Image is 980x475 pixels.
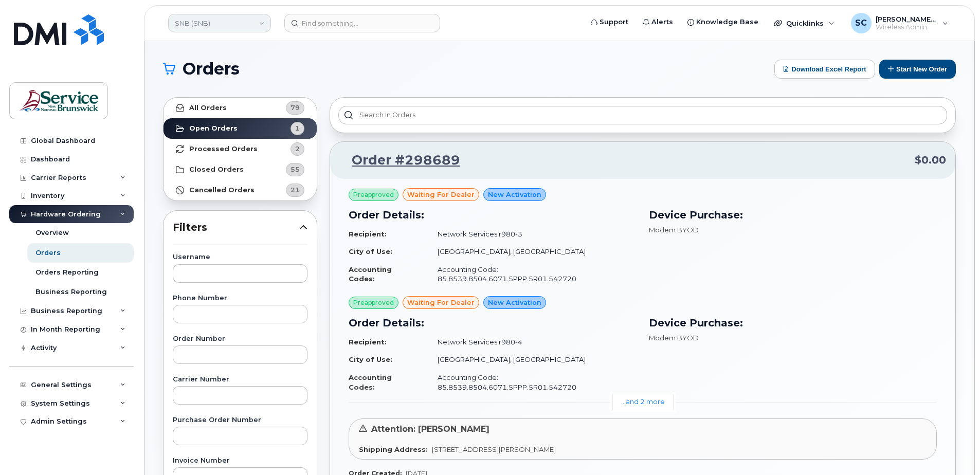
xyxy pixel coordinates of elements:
strong: Closed Orders [189,166,244,174]
span: Orders [183,61,240,77]
a: Cancelled Orders21 [164,180,317,200]
span: 79 [291,103,300,113]
strong: All Orders [189,104,227,112]
span: 1 [295,123,300,133]
span: Preapproved [353,298,394,307]
strong: Recipient: [349,338,387,346]
span: Modem BYOD [649,226,699,234]
label: Carrier Number [173,376,307,383]
h3: Device Purchase: [649,315,937,331]
a: ...and 2 more [612,394,674,410]
strong: Accounting Codes: [349,373,392,391]
a: Order #298689 [339,151,460,170]
strong: City of Use: [349,355,392,363]
strong: Open Orders [189,124,238,133]
td: Accounting Code: 85.8539.8504.6071.5PPP.5R01.542720 [428,261,637,288]
a: Processed Orders2 [164,139,317,159]
button: Download Excel Report [774,60,875,79]
span: 55 [291,165,300,174]
a: Open Orders1 [164,118,317,139]
strong: Shipping Address: [359,445,428,453]
span: Attention: [PERSON_NAME] [371,424,489,434]
td: [GEOGRAPHIC_DATA], [GEOGRAPHIC_DATA] [428,243,637,261]
span: Modem BYOD [649,334,699,342]
input: Search in orders [338,106,947,124]
span: $0.00 [915,153,946,168]
a: All Orders79 [164,98,317,118]
h3: Order Details: [349,207,637,223]
td: Network Services r980-4 [428,333,637,351]
a: Closed Orders55 [164,159,317,180]
td: Network Services r980-3 [428,225,637,243]
span: Filters [173,220,299,235]
strong: City of Use: [349,247,392,255]
strong: Processed Orders [189,145,258,153]
h3: Device Purchase: [649,207,937,223]
span: 21 [291,185,300,195]
strong: Cancelled Orders [189,186,255,194]
span: 2 [295,144,300,154]
td: Accounting Code: 85.8539.8504.6071.5PPP.5R01.542720 [428,369,637,396]
span: New Activation [488,298,541,307]
td: [GEOGRAPHIC_DATA], [GEOGRAPHIC_DATA] [428,351,637,369]
h3: Order Details: [349,315,637,331]
label: Username [173,254,307,261]
span: waiting for dealer [407,298,475,307]
button: Start New Order [879,60,956,79]
strong: Accounting Codes: [349,265,392,283]
strong: Recipient: [349,230,387,238]
span: New Activation [488,190,541,199]
label: Order Number [173,336,307,342]
label: Invoice Number [173,458,307,464]
span: [STREET_ADDRESS][PERSON_NAME] [432,445,556,453]
span: Preapproved [353,190,394,199]
label: Purchase Order Number [173,417,307,424]
span: waiting for dealer [407,190,475,199]
label: Phone Number [173,295,307,302]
